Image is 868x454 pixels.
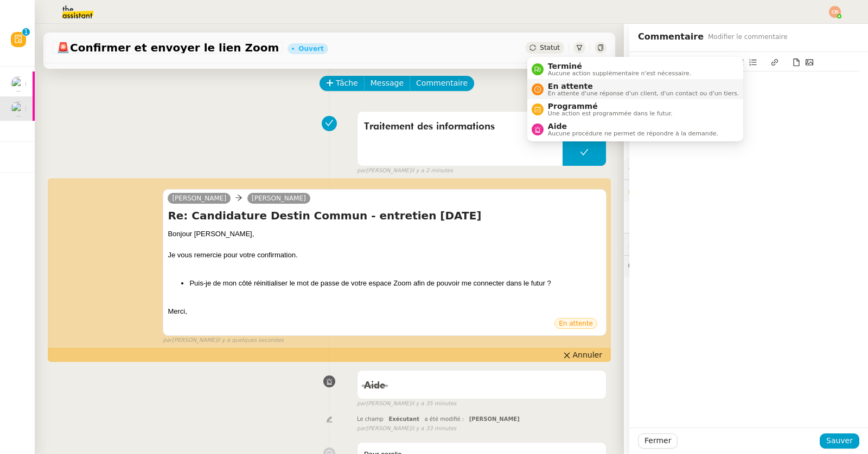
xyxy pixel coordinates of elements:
img: users%2FDBF5gIzOT6MfpzgDQC7eMkIK8iA3%2Favatar%2Fd943ca6c-06ba-4e73-906b-d60e05e423d3 [11,76,26,92]
span: ⚙️ [628,163,685,175]
span: En attente d'une réponse d'un client, d'un contact ou d'un tiers. [548,90,739,96]
h4: Re: Candidature Destin Commun - entretien [DATE] [168,208,602,223]
span: il y a quelques secondes [217,336,284,345]
button: Sauver [820,433,859,449]
button: Commentaire [410,76,474,91]
span: Terminé [548,62,691,70]
span: Annuler [573,349,602,360]
img: users%2FrxcTinYCQST3nt3eRyMgQ024e422%2Favatar%2Fa0327058c7192f72952294e6843542370f7921c3.jpg [11,101,26,116]
span: Programmé [548,102,673,111]
button: Annuler [559,349,607,361]
span: Exécutant [388,416,419,422]
div: 🔐Données client [624,180,868,201]
div: 💬Commentaires 7 [624,256,868,277]
span: Confirmer et envoyer le lien Zoom [56,42,279,53]
button: Tâche [320,76,365,91]
div: Ouvert [298,46,323,52]
span: 💬 [628,262,717,270]
span: Commentaire [416,77,468,89]
span: [PERSON_NAME] [172,194,226,202]
div: Je vous remercie pour votre confirmation. [168,250,602,261]
span: il y a 2 minutes [411,166,453,176]
span: 🚨 [56,41,70,54]
small: [PERSON_NAME] [357,399,456,408]
span: En attente [548,82,739,90]
span: Une action est programmée dans le futur. [548,111,673,116]
span: par [357,424,366,433]
span: ⏲️ [628,239,707,248]
button: Message [364,76,410,91]
div: Bonjour [PERSON_NAME], [168,229,602,239]
p: 1 [24,28,28,38]
button: Fermer [638,433,678,449]
span: par [357,166,366,176]
span: 🔐 [628,184,699,197]
span: Aide [364,381,385,391]
div: ⏲️Tâches 54:33 [624,234,868,255]
span: Aucune action supplémentaire n'est nécessaire. [548,70,691,76]
span: Aucune procédure ne permet de répondre à la demande. [548,131,718,137]
span: Sauver [826,434,853,447]
span: Le champ [357,416,384,422]
nz-badge-sup: 1 [22,28,30,36]
div: ⚙️Procédures [624,158,868,179]
div: Merci, [168,306,602,317]
span: par [357,399,366,408]
span: Tâche [336,77,358,89]
span: il y a 35 minutes [411,399,457,408]
span: Aide [548,122,718,131]
small: [PERSON_NAME] [163,336,284,345]
small: [PERSON_NAME] [357,166,453,176]
li: Puis-je de mon côté réinitialiser le mot de passe de votre espace Zoom afin de pouvoir me connect... [189,278,602,289]
span: a été modifié : [425,416,464,422]
span: [PERSON_NAME] [469,416,520,422]
span: Traitement des informations [364,119,556,135]
span: Fermer [644,434,671,447]
span: par [163,336,172,345]
span: Commentaire [638,29,704,44]
span: Message [371,77,404,89]
span: [PERSON_NAME] [252,194,306,202]
small: [PERSON_NAME] [357,424,456,433]
img: svg [829,6,841,18]
span: En attente [559,320,593,327]
span: il y a 33 minutes [411,424,457,433]
span: Statut [540,44,560,51]
span: Modifier le commentaire [708,31,788,42]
